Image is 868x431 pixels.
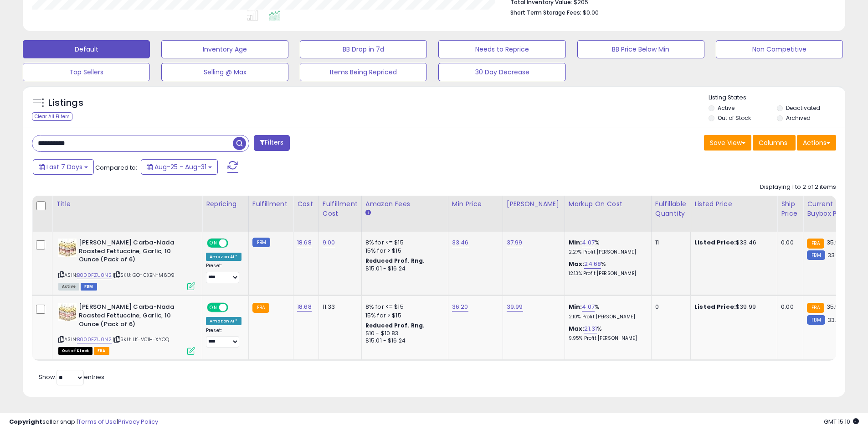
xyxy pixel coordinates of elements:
button: Filters [254,135,289,151]
span: 35.99 [827,238,843,247]
div: % [569,260,644,277]
span: Last 7 Days [46,162,82,171]
div: Cost [297,199,315,209]
p: 9.95% Profit [PERSON_NAME] [569,335,644,342]
div: $33.46 [694,239,770,247]
p: 12.13% Profit [PERSON_NAME] [569,270,644,277]
div: Amazon Fees [365,199,444,209]
th: The percentage added to the cost of goods (COGS) that forms the calculator for Min & Max prices. [565,196,651,232]
small: FBA [252,303,269,313]
div: Fulfillment Cost [323,199,358,218]
div: seller snap | | [9,418,158,426]
div: Preset: [206,327,241,348]
button: Last 7 Days [33,159,94,175]
div: 11.33 [323,303,354,311]
button: BB Drop in 7d [300,40,427,58]
div: Min Price [452,199,499,209]
b: Max: [569,260,585,268]
div: Current Buybox Price [807,199,854,218]
label: Deactivated [786,104,820,112]
strong: Copyright [9,417,42,426]
a: 37.99 [507,238,523,247]
div: 15% for > $15 [365,247,441,255]
p: 2.10% Profit [PERSON_NAME] [569,314,644,320]
a: 4.07 [582,302,595,312]
b: [PERSON_NAME] Carba-Nada Roasted Fettuccine, Garlic, 10 Ounce (Pack of 6) [79,239,190,266]
span: | SKU: GO-0XBN-M6D9 [113,271,175,279]
img: 51dfIOod7eL._SL40_.jpg [58,239,77,257]
small: FBM [807,315,825,325]
a: B000FZU0N2 [77,336,112,343]
a: Terms of Use [78,417,117,426]
button: BB Price Below Min [577,40,704,58]
span: $0.00 [583,8,599,17]
div: 8% for <= $15 [365,303,441,311]
div: $39.99 [694,303,770,311]
span: ON [208,304,219,312]
span: 33.46 [827,316,844,324]
span: Compared to: [95,163,137,172]
button: Top Sellers [23,63,150,81]
a: Privacy Policy [118,417,158,426]
b: Min: [569,302,582,311]
div: $10 - $10.83 [365,330,441,338]
a: 24.68 [584,260,601,269]
div: ASIN: [58,303,195,353]
button: Needs to Reprice [438,40,565,58]
span: 2025-09-8 15:10 GMT [824,417,859,426]
span: 33.46 [827,251,844,260]
span: OFF [227,239,241,247]
div: % [569,239,644,255]
b: Reduced Prof. Rng. [365,322,425,329]
a: 18.68 [297,302,312,312]
small: Amazon Fees. [365,209,371,217]
b: Listed Price: [694,302,736,311]
div: ASIN: [58,239,195,289]
b: Short Term Storage Fees: [510,9,581,16]
div: $15.01 - $16.24 [365,265,441,273]
button: Actions [797,135,836,151]
p: Listing States: [709,93,845,102]
div: Amazon AI * [206,317,241,325]
button: Save View [704,135,751,151]
div: Repricing [206,199,245,209]
a: 36.20 [452,302,468,312]
b: Max: [569,324,585,333]
a: 4.07 [582,238,595,247]
button: Columns [753,135,796,151]
span: FBA [94,347,109,355]
span: FBM [81,283,97,291]
img: 51dfIOod7eL._SL40_.jpg [58,303,77,321]
span: Show: entries [39,373,104,381]
button: 30 Day Decrease [438,63,565,81]
div: Fulfillment [252,199,289,209]
a: 18.68 [297,238,312,247]
div: $15.01 - $16.24 [365,337,441,345]
label: Archived [786,114,811,122]
h5: Listings [48,97,83,109]
small: FBM [807,250,825,260]
a: 33.46 [452,238,469,247]
button: Inventory Age [161,40,288,58]
b: Reduced Prof. Rng. [365,257,425,265]
button: Aug-25 - Aug-31 [141,159,218,175]
span: Aug-25 - Aug-31 [154,162,206,171]
button: Default [23,40,150,58]
div: % [569,303,644,320]
button: Selling @ Max [161,63,288,81]
label: Active [718,104,734,112]
div: Markup on Cost [569,199,647,209]
span: Columns [759,138,787,147]
label: Out of Stock [718,114,751,122]
div: Clear All Filters [32,112,72,121]
div: Preset: [206,263,241,283]
b: Listed Price: [694,238,736,247]
b: [PERSON_NAME] Carba-Nada Roasted Fettuccine, Garlic, 10 Ounce (Pack of 6) [79,303,190,331]
button: Items Being Repriced [300,63,427,81]
div: 11 [655,239,683,247]
button: Non Competitive [716,40,843,58]
div: % [569,325,644,342]
div: 0.00 [781,303,796,311]
div: Listed Price [694,199,773,209]
span: OFF [227,304,241,312]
